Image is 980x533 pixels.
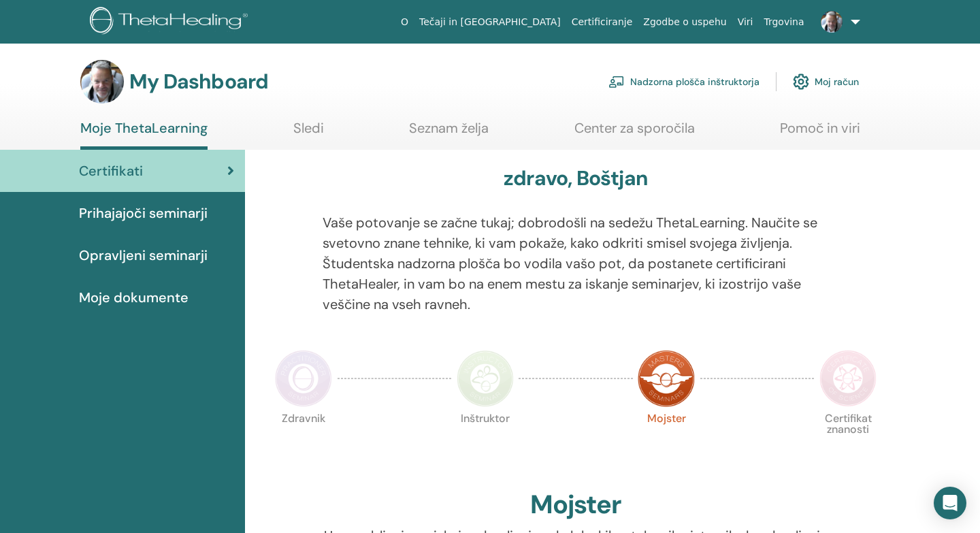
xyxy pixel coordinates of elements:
[90,7,252,37] img: logo.png
[608,67,759,97] a: Nadzorna plošča inštruktorja
[80,60,124,103] img: default.jpg
[293,120,324,146] a: Sledi
[793,70,809,93] img: cog.svg
[819,350,877,407] img: Certificate of Science
[608,76,625,88] img: chalkboard-teacher.svg
[79,161,143,181] span: Certifikati
[566,10,638,35] a: Certificiranje
[780,120,860,146] a: Pomoč in viri
[457,413,514,470] p: Inštruktor
[275,413,332,470] p: Zdravnik
[395,10,414,35] a: O
[79,203,208,223] span: Prihajajoči seminarji
[819,413,877,470] p: Certifikat znanosti
[821,11,843,33] img: default.jpg
[530,489,621,521] h2: Mojster
[80,120,208,150] a: Moje ThetaLearning
[638,413,695,470] p: Mojster
[275,350,332,407] img: Practitioner
[758,10,809,35] a: Trgovina
[79,287,189,308] span: Moje dokumente
[409,120,489,146] a: Seznam želja
[414,10,566,35] a: Tečaji in [GEOGRAPHIC_DATA]
[504,166,648,191] h3: zdravo, Boštjan
[934,487,966,519] div: Open Intercom Messenger
[323,212,830,314] p: Vaše potovanje se začne tukaj; dobrodošli na sedežu ThetaLearning. Naučite se svetovno znane tehn...
[638,350,695,407] img: Master
[129,69,268,94] h3: My Dashboard
[732,10,759,35] a: Viri
[79,245,208,265] span: Opravljeni seminarji
[574,120,695,146] a: Center za sporočila
[457,350,514,407] img: Instructor
[793,67,859,97] a: Moj račun
[638,10,732,35] a: Zgodbe o uspehu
